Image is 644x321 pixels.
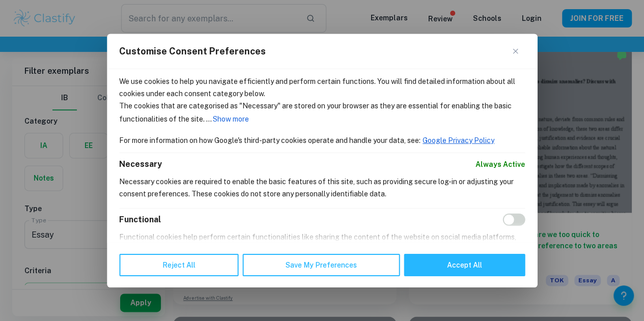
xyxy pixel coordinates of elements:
button: Functional [119,213,161,225]
div: Customise Consent Preferences [107,34,537,287]
p: The cookies that are categorised as "Necessary" are stored on your browser as they are essential ... [119,99,525,126]
p: We use cookies to help you navigate efficiently and perform certain functions. You will find deta... [119,75,525,99]
img: Close [513,48,518,53]
a: Google Privacy Policy [422,135,495,144]
button: Accept All [404,254,525,276]
button: Necessary [119,158,162,170]
button: Show more [212,111,250,126]
input: Enable Functional [502,213,525,225]
button: Save My Preferences [242,254,400,276]
p: For more information on how Google's third-party cookies operate and handle your data, see: [119,134,525,146]
button: Close [513,45,525,57]
p: Necessary cookies are required to enable the basic features of this site, such as providing secur... [119,175,525,199]
span: Customise Consent Preferences [119,45,266,57]
span: Always Active [475,158,525,170]
button: Reject All [119,254,238,276]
